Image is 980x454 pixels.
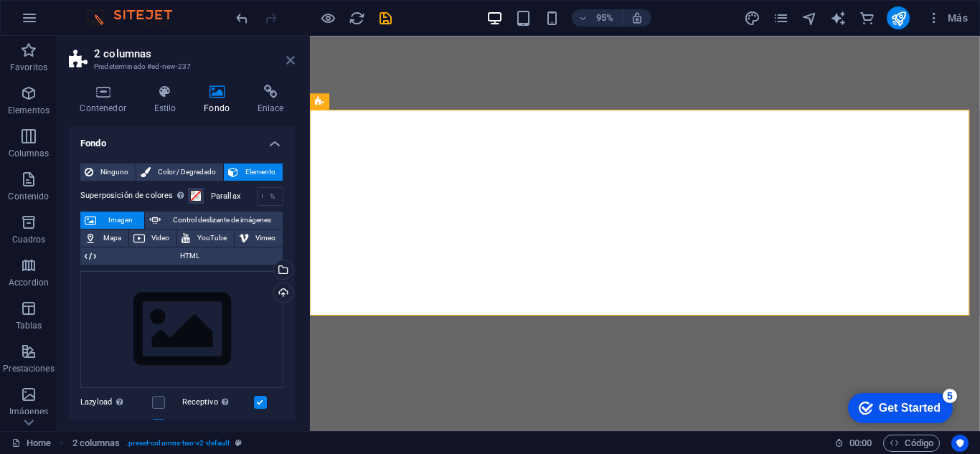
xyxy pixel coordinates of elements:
[165,212,278,229] span: Control deslizante de imágenes
[100,230,124,247] span: Mapa
[72,435,121,452] span: Haz clic para seleccionar y doble clic para editar
[572,9,623,27] button: 95%
[951,435,969,452] button: Usercentrics
[224,164,283,181] button: Elemento
[859,10,875,27] i: Comercio
[100,212,140,229] span: Imagen
[8,105,50,116] p: Elementos
[193,85,247,115] h4: Fondo
[242,164,278,181] span: Elemento
[9,406,48,417] p: Imágenes
[106,3,121,17] div: 5
[743,9,760,27] button: design
[177,230,234,247] button: YouTube
[98,164,131,181] span: Ninguno
[377,9,394,27] button: save
[744,10,760,27] i: Diseño (Ctrl+Alt+Y)
[233,9,250,27] button: undo
[8,191,49,202] p: Contenido
[349,10,365,27] i: Volver a cargar página
[145,212,283,229] button: Control deslizante de imágenes
[126,435,230,452] span: . preset-columns-two-v2-default
[80,247,283,265] button: HTML
[69,126,295,152] h4: Fondo
[246,85,295,115] h4: Enlace
[16,320,42,331] p: Tablas
[858,9,875,27] button: commerce
[830,10,847,27] i: AI Writer
[11,435,51,452] a: Haz clic para cancelar la selección y doble clic para abrir páginas
[94,60,266,73] h3: Predeterminado #ed-new-237
[849,435,872,452] span: 00 00
[149,230,173,247] span: Video
[829,9,847,27] button: text_generator
[80,187,188,204] label: Superposición de colores
[801,10,818,27] i: Navegador
[69,85,143,115] h4: Contenedor
[80,230,128,247] button: Mapa
[182,394,254,411] label: Receptivo
[9,148,50,159] p: Columnas
[772,9,789,27] button: pages
[9,277,49,288] p: Accordion
[253,230,279,247] span: Vimeo
[631,11,644,24] i: Al redimensionar, ajustar el nivel de zoom automáticamente para ajustarse al dispositivo elegido.
[10,62,47,73] p: Favoritos
[72,435,242,452] nav: breadcrumb
[883,435,940,452] button: Código
[136,164,223,181] button: Color / Degradado
[80,417,152,434] label: Optimizado
[12,234,46,245] p: Cuadros
[234,10,250,27] i: Deshacer: Cambiar fondo (Ctrl+Z)
[834,435,872,452] h6: Tiempo de la sesión
[83,9,190,27] img: Editor Logo
[887,6,910,29] button: publish
[890,435,933,452] span: Código
[143,85,193,115] h4: Estilo
[100,247,278,265] span: HTML
[42,16,104,29] div: Get Started
[890,10,907,27] i: Publicar
[773,10,789,27] i: Páginas (Ctrl+Alt+S)
[263,188,283,205] div: %
[80,212,144,229] button: Imagen
[194,230,230,247] span: YouTube
[155,164,219,181] span: Color / Degradado
[377,10,394,27] i: Guardar (Ctrl+S)
[801,9,818,27] button: navigator
[94,47,295,60] h2: 2 columnas
[80,271,283,389] div: Selecciona archivos del administrador de archivos, de la galería de fotos o carga archivo(s)
[3,363,54,374] p: Prestaciones
[80,394,152,411] label: Lazyload
[921,6,974,29] button: Más
[348,9,365,27] button: reload
[927,11,968,25] span: Más
[235,230,283,247] button: Vimeo
[859,438,862,448] span: :
[593,9,616,27] h6: 95%
[235,439,242,447] i: Este elemento es un preajuste personalizable
[11,7,116,37] div: Get Started 5 items remaining, 0% complete
[211,192,258,200] label: Parallax
[80,164,136,181] button: Ninguno
[129,230,177,247] button: Video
